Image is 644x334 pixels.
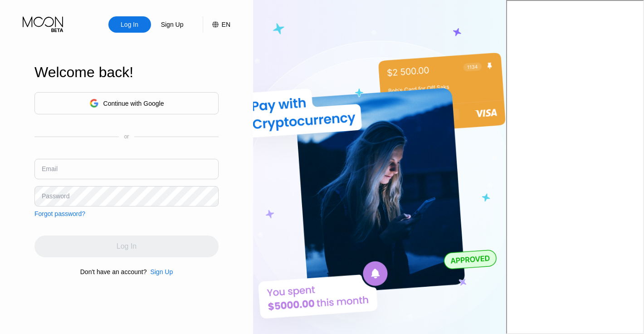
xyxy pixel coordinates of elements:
[34,210,85,217] div: Forgot password?
[42,165,58,172] div: Email
[150,268,173,275] div: Sign Up
[108,16,151,33] div: Log In
[160,20,185,29] div: Sign Up
[222,21,230,28] div: EN
[103,100,164,107] div: Continue with Google
[80,268,147,275] div: Don't have an account?
[34,92,219,114] div: Continue with Google
[151,16,194,33] div: Sign Up
[203,16,230,33] div: EN
[146,268,173,275] div: Sign Up
[34,64,219,81] div: Welcome back!
[42,192,69,200] div: Password
[124,133,129,140] div: or
[120,20,139,29] div: Log In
